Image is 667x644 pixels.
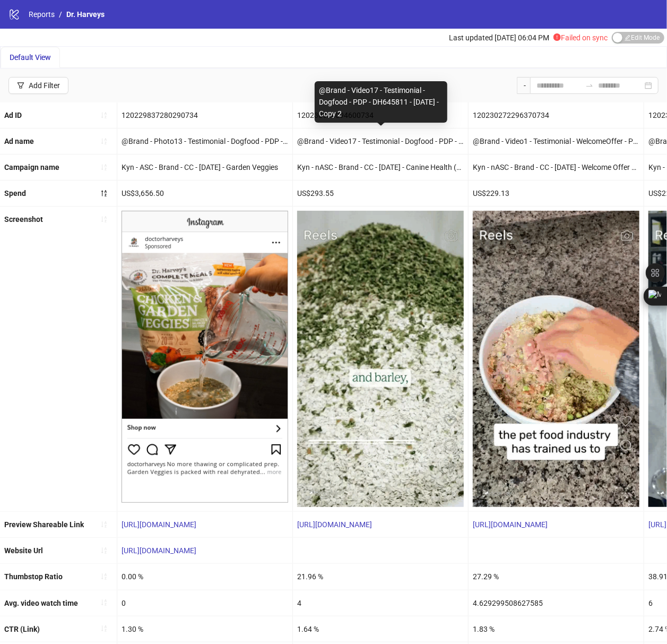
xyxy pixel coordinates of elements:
span: sort-ascending [100,625,108,632]
a: [URL][DOMAIN_NAME] [122,546,196,555]
div: @Brand - Video1 - Testimonial - WelcomeOffer - PDP - DrH845857 - [DATE] [469,128,644,154]
div: 1.64 % [293,616,468,642]
button: Add Filter [8,77,68,94]
span: sort-ascending [100,599,108,606]
span: swap-right [585,81,594,90]
div: Kyn - nASC - Brand - CC - [DATE] - Canine Health (base mix) [293,154,468,180]
b: Ad ID [4,111,22,119]
span: sort-ascending [100,111,108,119]
span: exclamation-circle [553,33,561,41]
a: [URL][DOMAIN_NAME] [122,520,196,529]
span: Dr. Harveys [66,10,105,19]
span: sort-ascending [100,573,108,580]
b: Campaign name [4,163,59,171]
span: Default View [10,53,51,62]
span: Last updated [DATE] 06:04 PM [449,33,549,42]
div: US$293.55 [293,181,468,206]
span: Failed on sync [553,33,608,42]
a: [URL][DOMAIN_NAME] [473,520,548,529]
a: Reports [27,8,57,20]
b: CTR (Link) [4,625,40,633]
div: US$229.13 [469,181,644,206]
div: Add Filter [29,81,60,90]
div: @Brand - Video17 - Testimonial - Dogfood - PDP - DH645811 - [DATE] - Copy 2 [293,128,468,154]
div: 120230272296370734 [469,102,644,128]
div: 0.00 % [117,564,292,589]
b: Screenshot [4,215,43,224]
div: 1.30 % [117,616,292,642]
div: 0 [117,590,292,616]
b: Preview Shareable Link [4,520,84,529]
img: Screenshot 120230954094600734 [297,211,464,507]
div: @Brand - Video17 - Testimonial - Dogfood - PDP - DH645811 - [DATE] - Copy 2 [315,81,447,123]
img: Screenshot 120229837280290734 [122,211,288,503]
div: 21.96 % [293,564,468,589]
div: 120229837280290734 [117,102,292,128]
img: Screenshot 120230272296370734 [473,211,639,507]
b: Ad name [4,137,34,145]
b: Thumbstop Ratio [4,572,63,581]
span: sort-ascending [100,164,108,171]
div: 4.629299508627585 [469,590,644,616]
b: Avg. video watch time [4,599,78,607]
span: sort-ascending [100,138,108,145]
div: Kyn - nASC - Brand - CC - [DATE] - Welcome Offer 15% [469,154,644,180]
div: Kyn - ASC - Brand - CC - [DATE] - Garden Veggies [117,154,292,180]
a: [URL][DOMAIN_NAME] [297,520,372,529]
div: 120230954094600734 [293,102,468,128]
div: 27.29 % [469,564,644,589]
div: US$3,656.50 [117,181,292,206]
div: - [517,77,530,94]
b: Spend [4,189,26,198]
span: to [585,81,594,90]
div: @Brand - Photo13 - Testimonial - Dogfood - PDP - DrH645848 - [DATE] [117,128,292,154]
span: sort-ascending [100,521,108,528]
span: filter [17,82,24,89]
span: sort-descending [100,190,108,197]
div: 1.83 % [469,616,644,642]
b: Website Url [4,546,43,555]
li: / [59,8,62,20]
span: sort-ascending [100,216,108,223]
span: sort-ascending [100,547,108,554]
div: 4 [293,590,468,616]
